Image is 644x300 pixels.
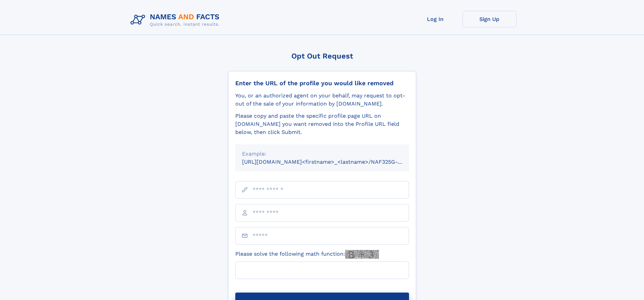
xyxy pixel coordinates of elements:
[228,52,416,60] div: Opt Out Request
[235,79,409,87] div: Enter the URL of the profile you would like removed
[462,11,517,27] a: Sign Up
[242,150,402,158] div: Example:
[408,11,462,27] a: Log In
[242,159,422,165] small: [URL][DOMAIN_NAME]<firstname>_<lastname>/NAF325G-xxxxxxxx
[235,92,409,108] div: You, or an authorized agent on your behalf, may request to opt-out of the sale of your informatio...
[235,112,409,136] div: Please copy and paste the specific profile page URL on [DOMAIN_NAME] you want removed into the Pr...
[128,11,225,29] img: Logo Names and Facts
[235,250,379,259] label: Please solve the following math function:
